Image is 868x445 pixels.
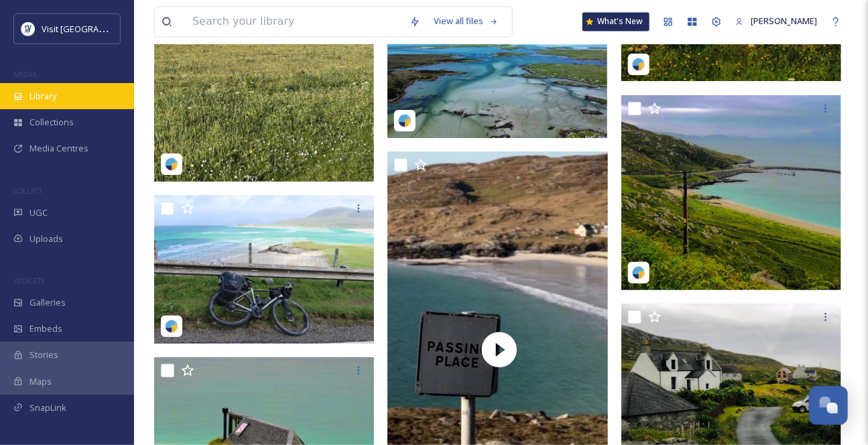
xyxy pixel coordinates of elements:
[29,116,74,129] span: Collections
[29,375,52,388] span: Maps
[42,22,145,35] span: Visit [GEOGRAPHIC_DATA]
[13,275,44,285] span: WIDGETS
[427,9,505,35] a: View all files
[13,186,42,196] span: COLLECT
[154,195,377,344] img: tri.i.jane-4429629.jpg
[21,22,35,36] img: Untitled%20design%20%2897%29.png
[29,322,62,335] span: Embeds
[632,58,645,71] img: snapsea-logo.png
[751,15,817,27] span: [PERSON_NAME]
[13,69,37,79] span: MEDIA
[29,90,56,103] span: Library
[632,266,645,279] img: snapsea-logo.png
[29,233,63,245] span: Uploads
[809,386,848,425] button: Open Chat
[29,206,48,219] span: UGC
[165,320,178,333] img: snapsea-logo.png
[186,7,403,37] input: Search your library
[165,157,178,171] img: snapsea-logo.png
[398,114,412,127] img: snapsea-logo.png
[582,13,649,31] a: What's New
[729,9,824,35] a: [PERSON_NAME]
[29,348,58,361] span: Stories
[29,296,66,309] span: Galleries
[29,142,88,155] span: Media Centres
[29,401,66,414] span: SnapLink
[621,95,841,290] img: jolanditasenjorita-18072362987077682.jpg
